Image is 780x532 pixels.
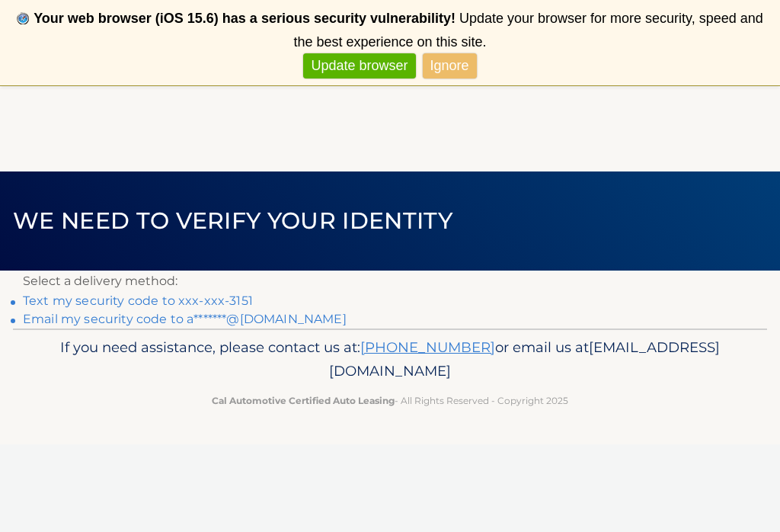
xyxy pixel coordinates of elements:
span: We need to verify your identity [13,207,452,235]
p: Select a delivery method: [23,271,757,292]
span: Update your browser for more security, speed and the best experience on this site. [293,11,762,50]
strong: Cal Automotive Certified Auto Leasing [212,395,395,406]
a: Ignore [423,53,477,79]
a: Text my security code to xxx-xxx-3151 [23,293,253,308]
p: If you need assistance, please contact us at: or email us at [36,335,744,384]
a: Update browser [303,53,415,79]
a: Email my security code to a*******@[DOMAIN_NAME] [23,312,347,326]
p: - All Rights Reserved - Copyright 2025 [36,393,744,409]
b: Your web browser (iOS 15.6) has a serious security vulnerability! [34,11,456,26]
a: [PHONE_NUMBER] [360,338,495,356]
